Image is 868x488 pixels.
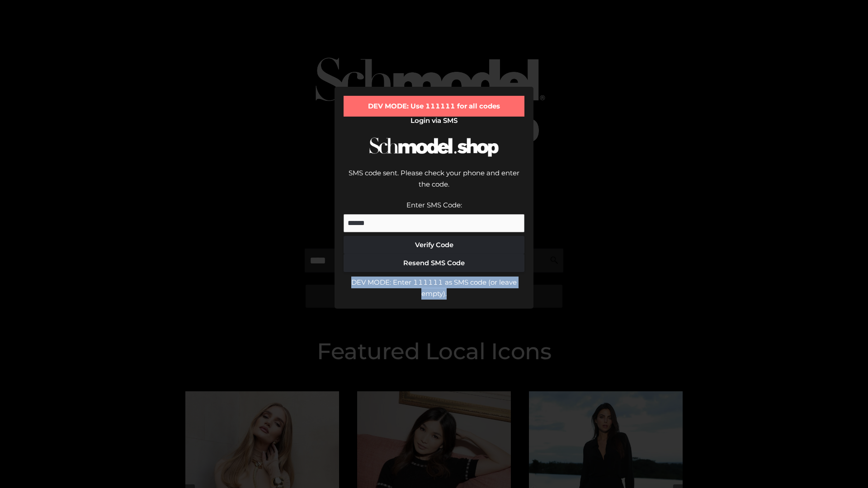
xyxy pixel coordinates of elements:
div: DEV MODE: Use 111111 for all codes [344,96,524,117]
div: SMS code sent. Please check your phone and enter the code. [344,167,524,199]
button: Resend SMS Code [344,254,524,272]
label: Enter SMS Code: [406,201,462,209]
div: DEV MODE: Enter 111111 as SMS code (or leave empty). [344,277,524,300]
h2: Login via SMS [344,117,524,125]
button: Verify Code [344,236,524,254]
img: Schmodel Logo [366,129,502,165]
